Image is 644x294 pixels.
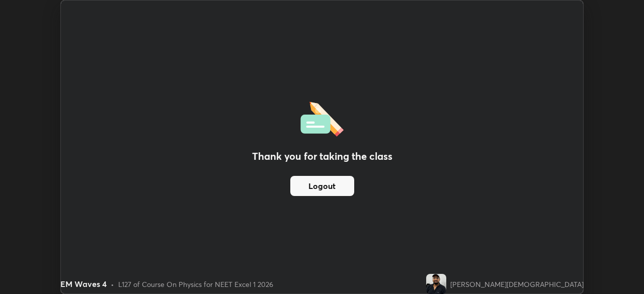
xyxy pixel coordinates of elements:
[426,274,446,294] img: 1899b2883f274fe6831501f89e15059c.jpg
[111,279,114,289] div: •
[450,279,584,289] div: [PERSON_NAME][DEMOGRAPHIC_DATA]
[290,176,354,196] button: Logout
[60,278,107,290] div: EM Waves 4
[118,279,273,289] div: L127 of Course On Physics for NEET Excel 1 2026
[300,99,344,137] img: offlineFeedback.1438e8b3.svg
[252,149,392,164] h2: Thank you for taking the class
